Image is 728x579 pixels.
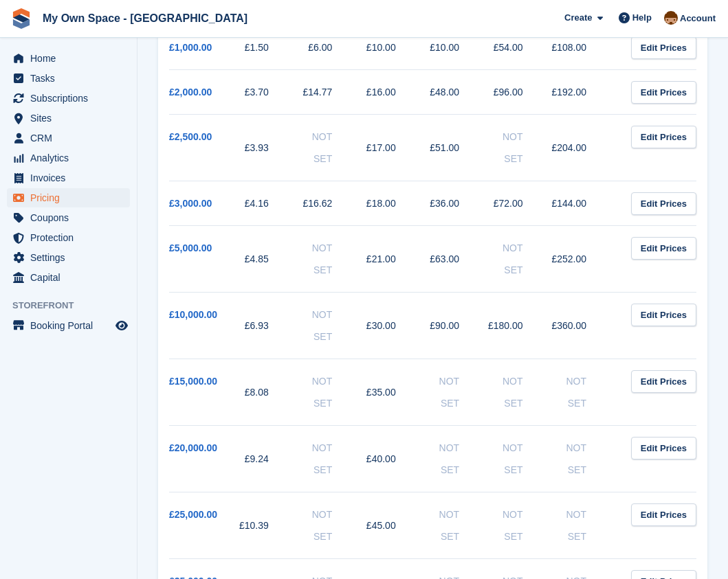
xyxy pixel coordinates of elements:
td: Not Set [487,359,550,426]
a: Edit Prices [631,503,696,526]
td: £3.93 [232,115,296,181]
td: Not Set [551,426,614,492]
a: Edit Prices [631,81,696,104]
td: £180.00 [487,293,550,359]
a: £3,000.00 [169,198,212,209]
td: £36.00 [423,181,487,226]
td: £16.62 [296,181,360,226]
span: Sites [30,109,113,128]
td: £10.00 [423,25,487,70]
a: menu [7,128,130,148]
a: menu [7,188,130,207]
td: £9.24 [232,426,296,492]
td: £108.00 [551,25,614,70]
a: £20,000.00 [169,442,217,453]
td: Not Set [296,359,360,426]
td: Not Set [487,426,550,492]
a: menu [7,248,130,267]
td: £4.16 [232,181,296,226]
a: My Own Space - [GEOGRAPHIC_DATA] [37,7,253,30]
a: menu [7,69,130,88]
span: Storefront [12,299,137,313]
td: £35.00 [360,359,423,426]
span: Create [564,11,592,25]
span: Analytics [30,148,113,168]
td: £252.00 [551,226,614,293]
td: Not Set [551,492,614,559]
td: £51.00 [423,115,487,181]
img: stora-icon-8386f47178a22dfd0bd8f6a31ec36ba5ce8667c1dd55bd0f319d3a0aa187defe.svg [11,8,32,29]
td: £16.00 [360,70,423,115]
a: £25,000.00 [169,509,217,520]
span: Capital [30,268,113,287]
a: Edit Prices [631,437,696,459]
span: Help [632,11,652,25]
td: Not Set [296,293,360,359]
span: Invoices [30,168,113,188]
a: Preview store [113,317,130,334]
span: Subscriptions [30,89,113,108]
a: Edit Prices [631,370,696,393]
td: £96.00 [487,70,550,115]
td: Not Set [423,359,487,426]
td: Not Set [487,115,550,181]
a: menu [7,148,130,168]
a: menu [7,109,130,128]
span: Protection [30,228,113,247]
td: Not Set [487,226,550,293]
td: £72.00 [487,181,550,226]
td: £40.00 [360,426,423,492]
span: Booking Portal [30,316,113,335]
a: £2,000.00 [169,87,212,98]
td: £63.00 [423,226,487,293]
td: Not Set [423,426,487,492]
td: £18.00 [360,181,423,226]
td: £6.93 [232,293,296,359]
td: Not Set [551,359,614,426]
td: Not Set [423,492,487,559]
a: £5,000.00 [169,242,212,253]
td: £144.00 [551,181,614,226]
td: £192.00 [551,70,614,115]
td: Not Set [296,115,360,181]
span: Coupons [30,208,113,227]
span: Settings [30,248,113,267]
td: £3.70 [232,70,296,115]
td: £30.00 [360,293,423,359]
td: £54.00 [487,25,550,70]
td: £10.39 [232,492,296,559]
a: menu [7,268,130,287]
a: menu [7,89,130,108]
a: menu [7,168,130,188]
td: £17.00 [360,115,423,181]
a: £2,500.00 [169,131,212,142]
span: Pricing [30,188,113,207]
span: Tasks [30,69,113,88]
td: £360.00 [551,293,614,359]
a: Edit Prices [631,304,696,326]
td: £4.85 [232,226,296,293]
span: Home [30,49,113,68]
img: Paula Harris [664,11,678,25]
a: Edit Prices [631,126,696,148]
span: CRM [30,128,113,148]
td: £14.77 [296,70,360,115]
a: £10,000.00 [169,309,217,320]
td: Not Set [296,226,360,293]
a: Edit Prices [631,192,696,215]
a: menu [7,49,130,68]
span: Account [680,12,716,25]
td: £48.00 [423,70,487,115]
td: Not Set [296,492,360,559]
td: £45.00 [360,492,423,559]
td: £1.50 [232,25,296,70]
td: £6.00 [296,25,360,70]
a: Edit Prices [631,36,696,59]
a: menu [7,208,130,227]
td: Not Set [487,492,550,559]
td: £204.00 [551,115,614,181]
td: Not Set [296,426,360,492]
a: Edit Prices [631,237,696,260]
td: £8.08 [232,359,296,426]
a: £15,000.00 [169,376,217,387]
